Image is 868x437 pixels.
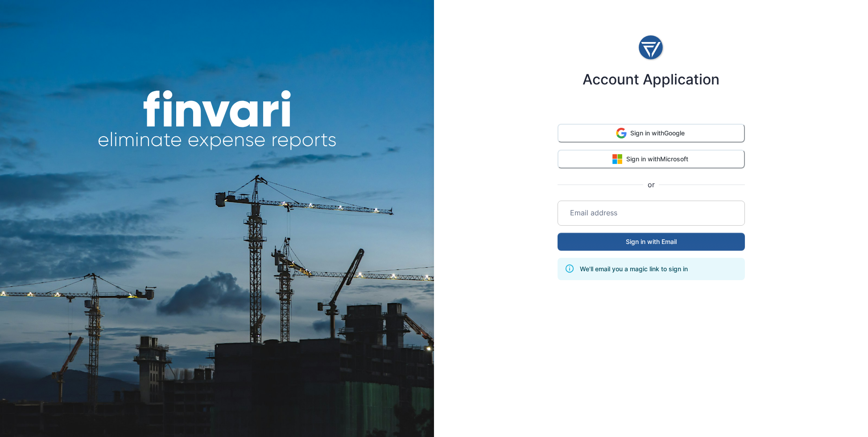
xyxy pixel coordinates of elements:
h4: Account Application [583,71,719,88]
div: We'll email you a magic link to sign in [580,261,688,277]
img: finvari headline [98,90,337,151]
img: logo [638,32,665,64]
button: Sign in withGoogle [558,124,745,143]
button: Sign in with Email [558,233,745,251]
span: or [643,179,659,190]
button: Sign in withMicrosoft [558,150,745,168]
